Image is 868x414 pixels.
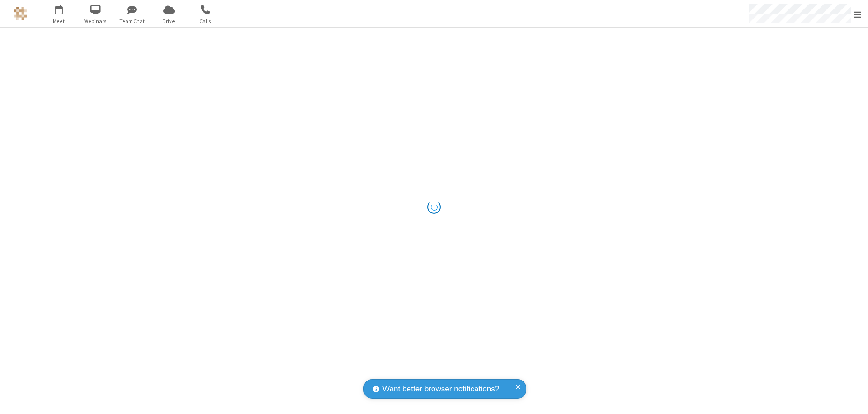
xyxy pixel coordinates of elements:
[115,17,149,25] span: Team Chat
[14,7,27,20] img: QA Selenium DO NOT DELETE OR CHANGE
[42,17,76,25] span: Meet
[152,17,186,25] span: Drive
[79,17,113,25] span: Webinars
[382,383,499,395] span: Want better browser notifications?
[189,17,222,25] span: Calls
